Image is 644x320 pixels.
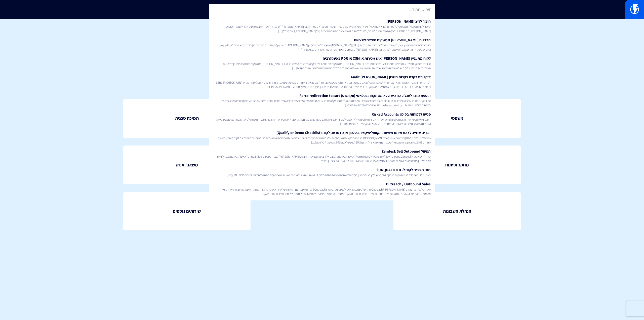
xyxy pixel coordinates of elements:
[445,162,469,168] span: מחקר ופיתוח
[213,43,431,52] span: כלי לבדיקה איפה הדומיין יושב, לפעמים עוזר להבין ככה עוד פרטים: [URL][DOMAIN_NAME] מי שמנהל את הדו...
[213,99,431,107] span: אם בדקתם את כל שאר האפשרויות יש לבדוק גם את האופציה הנ”ל. לעיתים נראה בקונסול שקרה עדכון עגלה מאי...
[213,117,431,126] span: - להבין מי מתפעל את החשבון האם שותף או לקוח – אם שותף תפעולי (לא רק אפיליאטור) להבין מה מונע ממנו...
[211,35,433,54] a: הבדלים [PERSON_NAME] ממשקים נפוצים של DNSכלי לבדיקה איפה הדומיין יושב, לפעמים עוזר להבין ככה עוד ...
[8,42,636,50] p: צוות פלאשי היקר , כאן תוכלו למצוא נהלים ותשובות לכל תפקיד בארגון שלנו שיעזרו לכם להצליח.
[393,99,521,138] a: משפטי
[209,4,435,15] input: חיפוש מהיר...
[123,99,251,138] a: תמיכה טכנית
[443,208,471,215] span: הנהלת חשבונות
[211,54,433,72] a: לקוח מתעניין [PERSON_NAME] איש מכירות או CSM או PDR באינטגרציהא. בודק האם קיימת לנו אינטגרציה במר...
[393,192,521,231] a: הנהלת חשבונות
[213,80,431,89] span: לבדוק הגדרות הסרהמומלץ שיהיה עברית לא לאלבדוק קטלוגהאם מסתנכרן בתדירות האופטימלית ביותר?האם נראה ...
[176,162,198,168] span: משאבי אנוש
[393,146,521,184] a: מחקר ופיתוח
[211,147,433,165] a: תפעול Zendesk Sell Outboundכל הלידים יובאו לZendesk בסטטוס ‘New’ מתי נעביר לסטטוס Warm? כאשר הליד...
[211,110,433,128] a: פנייה ללקוחות בסיכון Risked Accounts - להבין מי מתפעל את החשבון האם שותף או לקוח – אם שותף תפעולי...
[213,136,431,145] span: מה הפלטפורמה של הלקוח?כמות אנשי קשר?[PERSON_NAME] מי הוא בודק אותנו?איך הגעת אלינו?עם איזה מערכת ...
[211,179,433,198] a: Outreach / Outbound Salesמאיזו פלטפורמה עושים Outreach? [PERSON_NAME] מה השלבים המקדימים לפני הוצ...
[211,17,433,35] a: חיבור לריצ’[PERSON_NAME]כאשר לקוח מבקש להתממשק לפלטפורמת RICHKID יש להגיד לו לשלוח מייל עם מספר ר...
[175,115,199,122] span: תמיכה טכנית
[451,115,463,122] span: משפטי
[211,165,433,180] a: מתי הופכים לקוח ל- UNQUALIFIED?באופן כללי כשבכלל לא היה מקום לעסקה להתממש ולכן לא יהיה נכון לומר ...
[211,91,433,110] a: הוספת מוצר לעגלה או רכישה לא משתקפת בפלאשי (ווקומרס) Force redirection to cartאם בדקתם את כל שאר ...
[213,24,431,33] span: כאשר לקוח מבקש להתממשק לפלטפורמת RICHKID יש להגיד לו לשלוח מייל עם מספר רשימת התפוצה + מספר החשבו...
[213,187,431,196] span: מאיזו פלטפורמה עושים Outreach? [PERSON_NAME] מה השלבים המקדימים לפני הוצאת קמפיין Outreach? יצירת...
[173,208,201,215] span: שירותים נוספים
[213,154,431,163] span: כל הלידים יובאו לZendesk בסטטוס ‘New’ מתי נעביר לסטטוס Warm? כאשר הליד ענה לנו במייל והביע התעניי...
[211,128,433,147] a: דברים שחייב לצאת איתם משיחת הקוואליפיקציה בטלפון או מדמו עם לקוח (Qualify or Demo Checklist)מה הפ...
[211,72,433,91] a: צ’קליסט בקרת בקרות חשבון Audit [PERSON_NAME]לבדוק הגדרות הסרהמומלץ שיהיה עברית לא לאלבדוק קטלוגהא...
[213,173,431,177] span: באופן כללי כשבכלל לא היה מקום לעסקה להתממש ולכן לא יהיה נכון לומר על העסקה שהיא הופסדה (LOST). למ...
[8,26,636,37] h1: מנהל ידע ארגוני
[123,146,251,184] a: משאבי אנוש
[213,62,431,70] span: א. בודק האם קיימת לנו אינטגרציה במרכז ידע ובמרכז תמיכהב. [PERSON_NAME] את הלקוח מה אתה רוצה שיקרה...
[123,192,251,231] a: שירותים נוספים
